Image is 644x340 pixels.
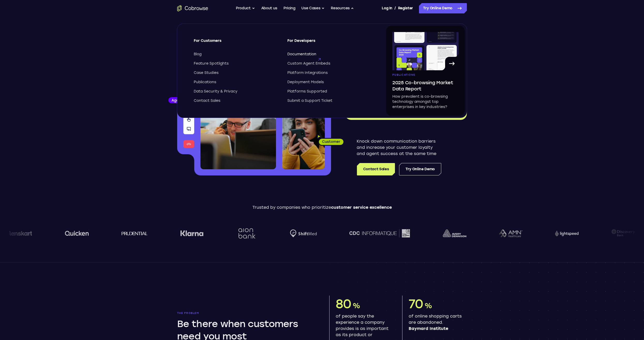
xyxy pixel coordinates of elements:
span: Custom Agent Embeds [287,61,330,66]
span: Platform Integrations [287,70,328,75]
span: Contact Sales [194,98,220,103]
span: Case Studies [194,70,219,75]
a: Contact Sales [194,98,278,103]
img: prudential [120,231,146,235]
span: Submit a Support Ticket [287,98,332,103]
p: Knock down communication barriers and increase your customer loyalty and agent success at the sam... [357,138,441,157]
span: Documentation [287,52,316,57]
img: A customer holding their phone [282,108,325,169]
img: A page from the browsing market ebook [392,32,459,70]
a: Submit a Support Ticket [287,98,372,103]
a: Documentation [287,52,372,57]
a: Publications [194,80,278,85]
a: Try Online Demo [419,3,467,13]
span: Blog [194,52,201,57]
button: Use Cases [301,3,325,13]
a: Deployment Models [287,80,372,85]
img: Klarna [178,230,202,236]
a: Blog [194,52,278,57]
span: customer service excellence [331,205,392,210]
span: For Developers [287,38,372,48]
a: Platform Integrations [287,70,372,75]
img: quicken [63,229,87,237]
span: / [394,5,396,11]
button: Product [236,3,255,13]
a: Feature Spotlights [194,61,278,66]
a: About us [261,3,277,13]
span: Publications [194,80,216,85]
img: avery-dennison [441,229,465,237]
p: How prevalent is co-browsing technology amongst top enterprises in key industries? [392,94,459,110]
a: Custom Agent Embeds [287,61,372,66]
a: Data Security & Privacy [194,89,278,94]
span: Platforms Supported [287,89,327,94]
a: Contact Sales [357,163,395,175]
a: Try Online Demo [399,163,441,175]
img: A customer support agent talking on the phone [200,77,276,169]
span: For Customers [194,38,278,48]
span: % [424,301,432,310]
span: Baymard Institute [409,326,463,332]
img: Shiftmed [288,229,315,237]
img: Aion Bank [235,223,256,244]
a: Go to the home page [177,5,208,11]
span: 80 [336,296,351,311]
p: The problem [177,312,315,315]
a: Platforms Supported [287,89,372,94]
img: Lightspeed [553,230,577,236]
a: Log In [382,3,392,13]
span: % [353,301,360,310]
a: Pricing [283,3,295,13]
p: of online shopping carts are abandoned. [409,313,463,332]
span: 2025 Co-browsing Market Data Report [392,80,459,92]
a: Register [398,3,413,13]
img: AMN Healthcare [497,229,521,237]
a: Case Studies [194,70,278,75]
span: Deployment Models [287,80,324,85]
img: CDC Informatique [348,229,408,237]
span: Publications [392,73,415,76]
button: Resources [331,3,354,13]
span: Feature Spotlights [194,61,229,66]
span: 70 [409,296,423,311]
span: Data Security & Privacy [194,89,237,94]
